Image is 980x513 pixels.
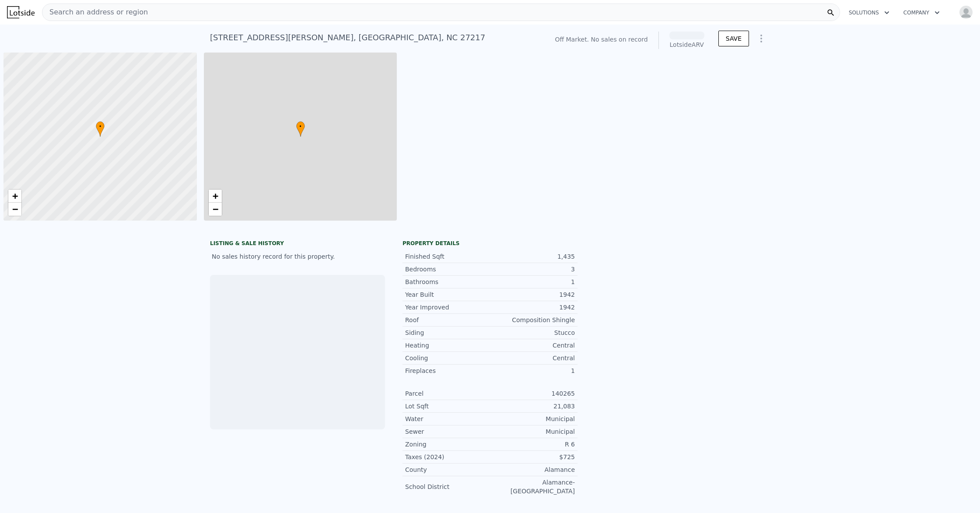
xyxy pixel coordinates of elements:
div: LISTING & SALE HISTORY [210,240,385,249]
div: Municipal [490,415,575,423]
button: Show Options [752,30,770,47]
div: [STREET_ADDRESS][PERSON_NAME] , [GEOGRAPHIC_DATA] , NC 27217 [210,32,485,44]
div: 1942 [490,290,575,299]
div: Cooling [405,354,490,362]
div: 140265 [490,389,575,398]
a: Zoom out [8,203,21,216]
div: Year Improved [405,303,490,312]
span: + [212,190,218,201]
div: Water [405,415,490,423]
a: Zoom out [209,203,222,216]
div: Fireplaces [405,366,490,375]
span: • [296,123,305,130]
div: Sewer [405,427,490,436]
div: Alamance [490,465,575,474]
div: County [405,465,490,474]
div: Bathrooms [405,278,490,286]
div: Roof [405,316,490,324]
div: Finished Sqft [405,252,490,261]
div: Heating [405,341,490,350]
div: Lot Sqft [405,402,490,411]
div: Zoning [405,440,490,449]
span: − [12,204,18,214]
button: Company [896,5,947,21]
div: • [96,121,105,137]
button: Solutions [842,5,896,21]
div: 1,435 [490,252,575,261]
div: 21,083 [490,402,575,411]
div: Central [490,354,575,362]
div: R 6 [490,440,575,449]
div: Composition Shingle [490,316,575,324]
img: avatar [959,5,973,19]
div: Bedrooms [405,265,490,274]
div: Parcel [405,389,490,398]
div: • [296,121,305,137]
img: Lotside [7,6,35,18]
span: + [12,190,18,201]
span: • [96,123,105,130]
div: Taxes (2024) [405,453,490,461]
button: SAVE [718,31,749,46]
div: Siding [405,328,490,337]
div: Stucco [490,328,575,337]
span: − [212,204,218,214]
div: Year Built [405,290,490,299]
div: Lotside ARV [669,40,704,49]
div: Alamance-[GEOGRAPHIC_DATA] [490,478,575,495]
img: Lotside [668,479,696,507]
div: 1 [490,278,575,286]
div: Off Market. No sales on record [555,35,647,44]
div: No sales history record for this property. [210,249,385,264]
div: $725 [490,453,575,461]
span: Search an address or region [42,7,148,18]
div: 1942 [490,303,575,312]
div: 3 [490,265,575,274]
div: Municipal [490,427,575,436]
div: Property details [402,240,577,247]
div: School District [405,482,490,491]
div: 1 [490,366,575,375]
a: Zoom in [209,190,222,203]
div: Central [490,341,575,350]
a: Zoom in [8,190,21,203]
